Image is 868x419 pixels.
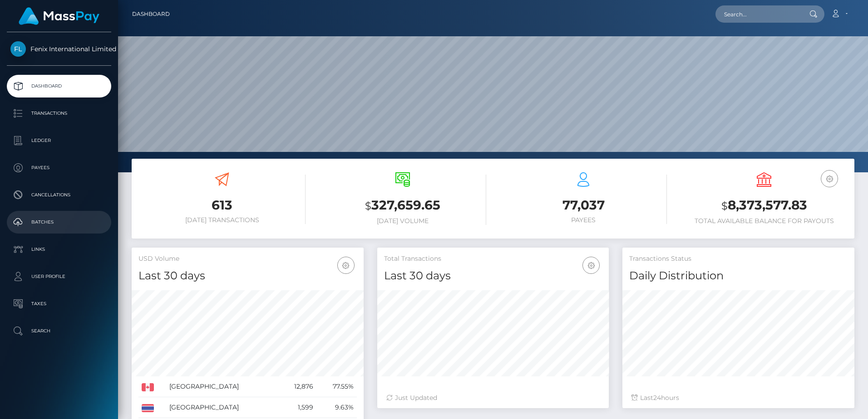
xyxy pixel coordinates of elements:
h4: Last 30 days [384,268,602,284]
p: Cancellations [10,188,108,202]
input: Search... [715,5,801,23]
p: User Profile [10,270,108,283]
td: 77.55% [316,376,357,397]
a: Cancellations [7,184,111,206]
small: $ [721,200,728,212]
p: Links [10,243,108,256]
td: [GEOGRAPHIC_DATA] [166,376,279,397]
td: [GEOGRAPHIC_DATA] [166,397,279,418]
td: 1,599 [279,397,316,418]
span: 24 [653,394,661,402]
p: Dashboard [10,79,108,93]
h6: Payees [500,216,667,224]
p: Batches [10,215,108,229]
img: TH.png [142,404,154,412]
a: Transactions [7,102,111,125]
h4: Last 30 days [138,268,357,284]
a: Payees [7,156,111,179]
h3: 8,373,577.83 [681,196,848,215]
td: 12,876 [279,376,316,397]
h5: Total Transactions [384,254,602,263]
a: User Profile [7,265,111,288]
h6: [DATE] Transactions [138,216,306,224]
a: Ledger [7,129,111,152]
p: Ledger [10,134,108,147]
a: Dashboard [132,5,170,24]
h5: Transactions Status [629,254,848,263]
img: CA.png [142,383,154,391]
h6: [DATE] Volume [319,217,486,225]
a: Search [7,320,111,342]
p: Transactions [10,107,108,120]
h5: USD Volume [138,254,357,263]
p: Payees [10,161,108,175]
h6: Total Available Balance for Payouts [681,217,848,225]
a: Dashboard [7,75,111,97]
a: Batches [7,211,111,234]
td: 9.63% [316,397,357,418]
a: Taxes [7,292,111,315]
div: Last hours [631,393,845,403]
small: $ [365,200,371,212]
div: Just Updated [386,393,600,403]
span: Fenix International Limited [7,45,111,53]
p: Search [10,324,108,338]
a: Links [7,238,111,261]
p: Taxes [10,297,108,311]
h3: 613 [138,196,306,214]
img: MassPay Logo [19,7,99,25]
h3: 77,037 [500,196,667,214]
h4: Daily Distribution [629,268,848,284]
h3: 327,659.65 [319,196,486,215]
img: Fenix International Limited [10,41,26,57]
